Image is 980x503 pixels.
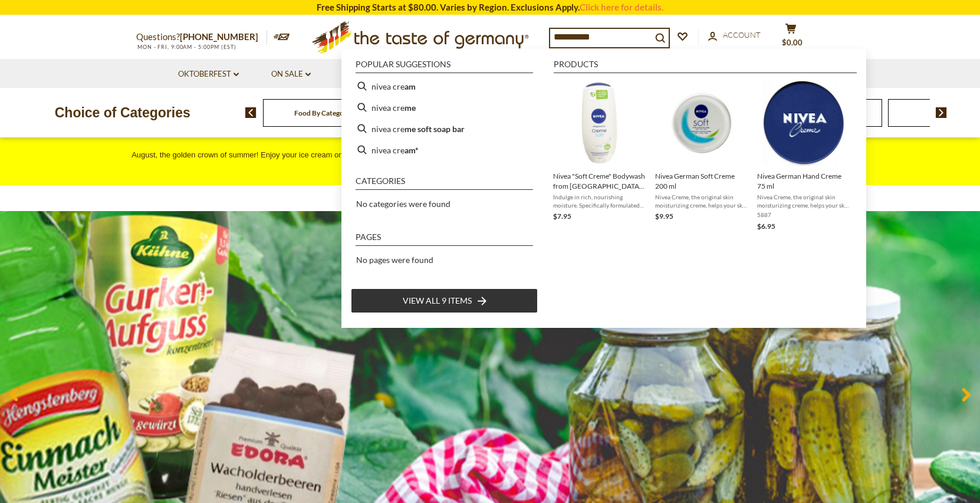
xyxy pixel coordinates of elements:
span: Nivea Creme, the original skin moisturizing creme, helps your skin stay soft and supple. Ideal fo... [655,193,748,209]
p: Questions? [136,29,267,45]
span: 5887 [757,211,850,219]
li: Popular suggestions [356,60,533,73]
span: Indulge in rich, nourishing moisture. Specifically formulated for very dry to rough skin, this so... [553,193,646,209]
a: [PHONE_NUMBER] [180,31,258,42]
span: $7.95 [553,212,571,221]
a: On Sale [271,68,311,81]
li: Products [554,60,857,73]
a: Click here for details. [580,2,663,12]
li: Nivea "Soft Creme" Bodywash from Germany, 8 oz. [548,75,650,237]
b: me [405,101,416,114]
li: Nivea German Hand Creme 75 ml [752,75,854,237]
li: Nivea German Soft Creme 200 ml [650,75,752,237]
img: next arrow [936,107,947,118]
span: $0.00 [782,38,803,47]
a: Food By Category [294,109,350,117]
b: me soft soap bar [405,122,465,136]
li: Pages [356,233,533,246]
li: nivea creme [351,97,538,118]
img: previous arrow [245,107,256,118]
li: nivea cream* [351,139,538,160]
span: Nivea "Soft Creme" Bodywash from [GEOGRAPHIC_DATA], 8 oz. [553,171,646,191]
span: $6.95 [757,222,775,231]
button: $0.00 [773,23,808,52]
a: Nivea German Soft CremeNivea German Soft Creme 200 mlNivea Creme, the original skin moisturizing ... [655,80,748,232]
span: View all 9 items [403,294,472,307]
span: August, the golden crown of summer! Enjoy your ice cream on a sun-drenched afternoon with unique ... [131,150,849,174]
img: Nivea "Soft Creme" Bodywash from Germany [557,80,642,166]
span: Nivea Creme, the original skin moisturizing creme, helps your skin stay soft and supple. Ideal fo... [757,193,850,209]
li: nivea cream [351,75,538,97]
a: Nivea German Hand Creme 75 mlNivea Creme, the original skin moisturizing creme, helps your skin s... [757,80,850,232]
img: Nivea German Soft Creme [659,80,744,166]
div: Instant Search Results [341,49,866,328]
b: am [405,80,416,93]
span: Account [723,30,761,40]
li: nivea creme soft soap bar [351,118,538,139]
span: $9.95 [655,212,673,221]
a: Nivea "Soft Creme" Bodywash from GermanyNivea "Soft Creme" Bodywash from [GEOGRAPHIC_DATA], 8 oz.... [553,80,646,232]
a: Oktoberfest [178,68,239,81]
span: No pages were found [356,255,433,265]
span: Nivea German Soft Creme 200 ml [655,171,748,191]
span: Nivea German Hand Creme 75 ml [757,171,850,191]
span: No categories were found [356,199,450,209]
li: View all 9 items [351,288,538,313]
a: Account [708,29,761,42]
span: MON - FRI, 9:00AM - 5:00PM (EST) [136,44,236,50]
li: Categories [356,177,533,190]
